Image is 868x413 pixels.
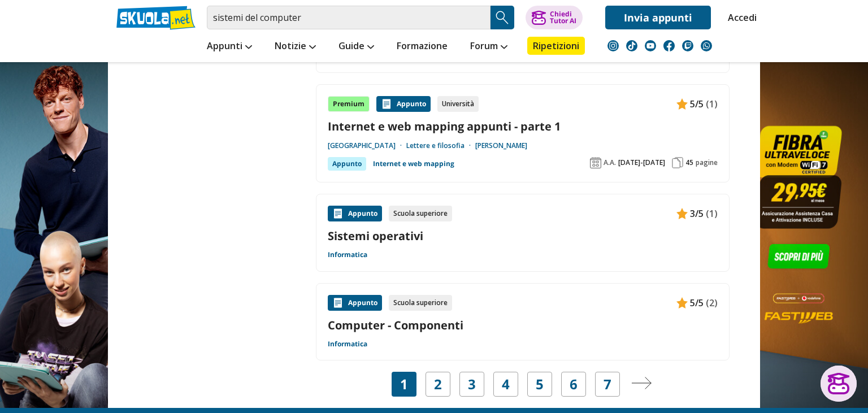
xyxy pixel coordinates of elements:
[328,141,406,150] a: [GEOGRAPHIC_DATA]
[728,6,752,29] a: Accedi
[389,295,452,311] div: Scuola superiore
[696,158,718,167] span: pagine
[328,250,367,259] a: Informatica
[328,318,718,333] a: Computer - Componenti
[631,376,652,392] a: Pagina successiva
[475,141,527,150] a: [PERSON_NAME]
[570,376,578,392] a: 6
[526,6,583,29] button: ChiediTutor AI
[376,96,431,112] div: Appunto
[373,157,454,171] a: Internet e web mapping
[550,11,576,24] div: Chiedi Tutor AI
[631,377,652,389] img: Pagina successiva
[328,340,367,349] a: Informatica
[272,37,319,57] a: Notizie
[690,97,704,111] span: 5/5
[336,37,377,57] a: Guide
[706,295,718,310] span: (2)
[400,376,408,392] span: 1
[328,157,366,171] div: Appunto
[682,40,693,51] img: twitch
[434,376,442,392] a: 2
[406,141,475,150] a: Lettere e filosofia
[676,297,688,308] img: Appunti contenuto
[690,206,704,221] span: 3/5
[663,40,675,51] img: facebook
[437,96,479,112] div: Università
[494,9,511,26] img: Cerca appunti, riassunti o versioni
[468,376,476,392] a: 3
[536,376,544,392] a: 5
[607,40,619,51] img: instagram
[604,158,616,167] span: A.A.
[618,158,665,167] span: [DATE]-[DATE]
[604,376,611,392] a: 7
[381,98,392,110] img: Appunti contenuto
[676,98,688,110] img: Appunti contenuto
[706,97,718,111] span: (1)
[332,208,344,219] img: Appunti contenuto
[590,157,601,168] img: Anno accademico
[701,40,712,51] img: WhatsApp
[207,6,491,29] input: Cerca appunti, riassunti o versioni
[328,206,382,221] div: Appunto
[626,40,637,51] img: tiktok
[685,158,693,167] span: 45
[676,208,688,219] img: Appunti contenuto
[491,6,514,29] button: Search Button
[204,37,255,57] a: Appunti
[316,372,730,397] nav: Navigazione pagine
[502,376,510,392] a: 4
[328,96,370,112] div: Premium
[389,206,452,221] div: Scuola superiore
[332,297,344,308] img: Appunti contenuto
[328,119,718,134] a: Internet e web mapping appunti - parte 1
[467,37,510,57] a: Forum
[706,206,718,221] span: (1)
[690,295,704,310] span: 5/5
[394,37,450,57] a: Formazione
[605,6,711,29] a: Invia appunti
[645,40,656,51] img: youtube
[328,295,382,311] div: Appunto
[328,228,718,244] a: Sistemi operativi
[672,157,683,168] img: Pagine
[527,37,585,55] a: Ripetizioni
